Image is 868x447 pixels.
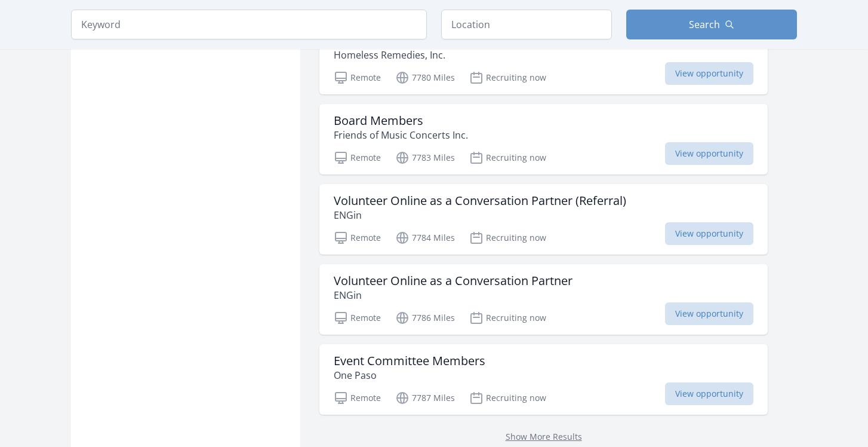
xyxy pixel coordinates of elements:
input: Keyword [71,10,427,39]
p: 7787 Miles [395,391,455,405]
a: Event Committee Members One Paso Remote 7787 Miles Recruiting now View opportunity [319,344,768,415]
p: 7786 Miles [395,311,455,325]
p: Remote [334,231,381,245]
span: View opportunity [665,302,753,325]
p: 7784 Miles [395,231,455,245]
a: Board Member (Grant Writing) Homeless Remedies, Inc. Remote 7780 Miles Recruiting now View opport... [319,24,768,94]
span: View opportunity [665,62,753,85]
a: Volunteer Online as a Conversation Partner ENGin Remote 7786 Miles Recruiting now View opportunity [319,264,768,335]
p: ENGin [334,208,626,222]
p: Recruiting now [469,231,546,245]
h3: Volunteer Online as a Conversation Partner [334,274,572,288]
p: Recruiting now [469,71,546,85]
p: Recruiting now [469,391,546,405]
p: 7780 Miles [395,71,455,85]
p: One Paso [334,368,485,382]
span: View opportunity [665,222,753,245]
p: Recruiting now [469,151,546,165]
h3: Event Committee Members [334,354,485,368]
h3: Volunteer Online as a Conversation Partner (Referral) [334,194,626,208]
input: Location [441,10,612,39]
span: Search [689,17,720,32]
p: 7783 Miles [395,151,455,165]
p: Remote [334,311,381,325]
p: ENGin [334,288,572,302]
a: Show More Results [506,431,582,442]
p: Homeless Remedies, Inc. [334,48,501,62]
p: Remote [334,151,381,165]
h3: Board Members [334,114,468,128]
p: Recruiting now [469,311,546,325]
p: Friends of Music Concerts Inc. [334,128,468,142]
a: Board Members Friends of Music Concerts Inc. Remote 7783 Miles Recruiting now View opportunity [319,104,768,174]
p: Remote [334,71,381,85]
p: Remote [334,391,381,405]
button: Search [626,10,797,39]
a: Volunteer Online as a Conversation Partner (Referral) ENGin Remote 7784 Miles Recruiting now View... [319,184,768,255]
span: View opportunity [665,142,753,165]
span: View opportunity [665,382,753,405]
